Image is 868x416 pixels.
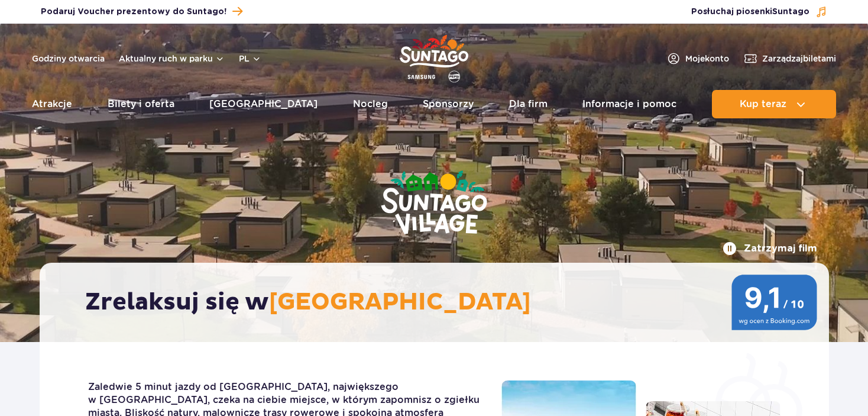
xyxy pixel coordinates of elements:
[712,90,836,118] button: Kup teraz
[32,53,105,65] a: Godziny otwarcia
[400,30,468,84] a: Park of Poland
[41,6,226,18] span: Podaruj Voucher prezentowy do Suntago!
[269,288,531,317] span: [GEOGRAPHIC_DATA]
[423,90,474,118] a: Sponsorzy
[333,124,535,283] img: Suntago Village
[582,90,676,118] a: Informacje i pomoc
[723,241,817,256] button: Zatrzymaj film
[239,53,261,65] button: pl
[762,53,836,65] span: Zarządzaj biletami
[685,53,729,65] span: Moje konto
[691,6,827,18] button: Posłuchaj piosenkiSuntago
[743,51,836,66] a: Zarządzajbiletami
[119,54,225,63] button: Aktualny ruch w parku
[731,275,817,330] img: 9,1/10 wg ocen z Booking.com
[666,51,729,66] a: Mojekonto
[509,90,548,118] a: Dla firm
[85,288,795,317] h2: Zrelaksuj się w
[209,90,318,118] a: [GEOGRAPHIC_DATA]
[32,90,72,118] a: Atrakcje
[691,6,809,18] span: Posłuchaj piosenki
[41,4,242,20] a: Podaruj Voucher prezentowy do Suntago!
[772,8,809,16] span: Suntago
[740,99,786,109] span: Kup teraz
[353,90,388,118] a: Nocleg
[108,90,174,118] a: Bilety i oferta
